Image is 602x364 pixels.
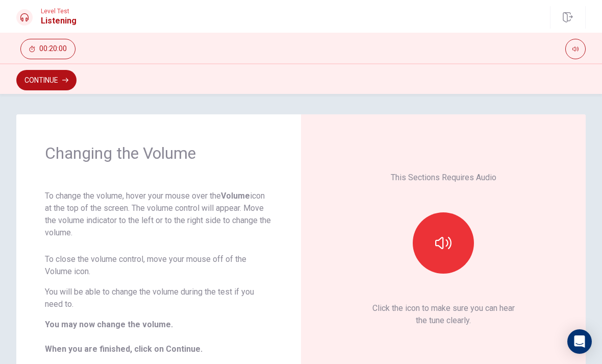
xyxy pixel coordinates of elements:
span: 00:20:00 [39,45,67,53]
b: You may now change the volume. When you are finished, click on Continue. [45,320,203,354]
p: To change the volume, hover your mouse over the icon at the top of the screen. The volume control... [45,190,272,239]
h1: Changing the Volume [45,143,272,163]
p: To close the volume control, move your mouse off of the Volume icon. [45,253,272,278]
h1: Listening [41,15,77,27]
button: 00:20:00 [20,39,76,59]
span: Level Test [41,8,77,15]
p: Click the icon to make sure you can hear the tune clearly. [372,302,515,327]
strong: Volume [221,191,250,201]
div: Open Intercom Messenger [567,329,592,354]
button: Continue [16,70,77,90]
p: You will be able to change the volume during the test if you need to. [45,286,272,310]
p: This Sections Requires Audio [391,172,496,184]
